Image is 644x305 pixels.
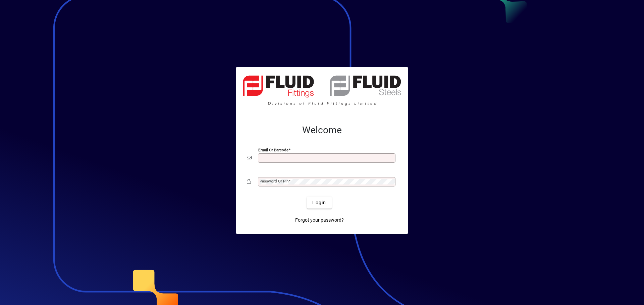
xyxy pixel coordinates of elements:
mat-label: Password or Pin [260,179,288,183]
span: Login [312,199,326,206]
mat-label: Email or Barcode [258,148,288,152]
a: Forgot your password? [292,214,346,226]
h2: Welcome [247,125,397,136]
span: Forgot your password? [295,217,344,224]
button: Login [307,197,331,209]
